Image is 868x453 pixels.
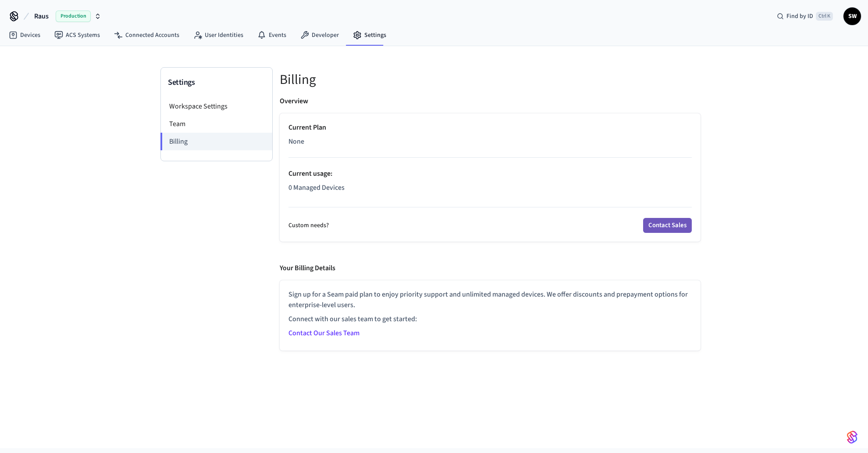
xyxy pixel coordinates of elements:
[288,314,692,324] p: Connect with our sales team to get started:
[280,96,308,106] p: Overview
[770,8,840,24] div: Find by IDCtrl K
[280,71,701,89] h5: Billing
[288,289,692,310] p: Sign up for a Seam paid plan to enjoy priority support and unlimited managed devices. We offer di...
[844,8,860,24] span: SW
[168,76,265,89] h3: Settings
[161,115,272,133] li: Team
[186,27,250,43] a: User Identities
[288,168,692,179] p: Current usage :
[56,11,91,22] span: Production
[280,263,335,273] p: Your Billing Details
[161,98,272,115] li: Workspace Settings
[847,430,857,444] img: SeamLogoGradient.69752ec5.svg
[786,12,813,21] span: Find by ID
[346,27,393,43] a: Settings
[2,27,47,43] a: Devices
[288,328,359,338] a: Contact Our Sales Team
[293,27,346,43] a: Developer
[843,7,861,25] button: SW
[288,136,304,147] span: None
[816,12,833,21] span: Ctrl K
[250,27,293,43] a: Events
[643,218,692,233] button: Contact Sales
[34,11,49,22] span: Raus
[107,27,186,43] a: Connected Accounts
[160,133,272,150] li: Billing
[47,27,107,43] a: ACS Systems
[288,122,692,133] p: Current Plan
[288,182,692,193] p: 0 Managed Devices
[288,218,692,233] div: Custom needs?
